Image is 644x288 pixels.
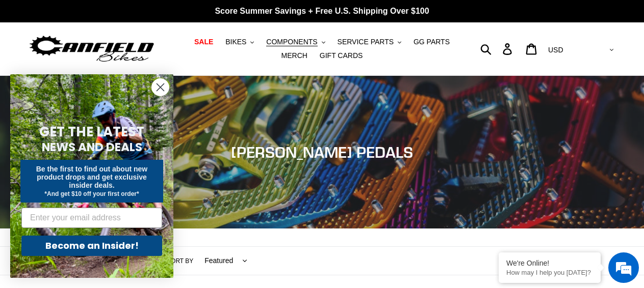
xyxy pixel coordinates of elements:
button: Close dialog [151,78,169,96]
span: GET THE LATEST [39,123,144,141]
a: GIFT CARDS [315,49,368,63]
button: Become an Insider! [21,236,162,256]
span: SALE [194,38,213,46]
span: GG PARTS [414,38,450,46]
button: BIKES [220,35,259,49]
span: Be the first to find out about new product drops and get exclusive insider deals. [36,165,148,189]
span: BIKES [225,38,246,46]
a: GG PARTS [408,35,455,49]
button: COMPONENTS [261,35,330,49]
input: Enter your email address [21,208,162,228]
span: NEWS AND DEALS [42,139,142,155]
a: SALE [189,35,218,49]
span: GIFT CARDS [320,51,363,60]
div: We're Online! [506,259,593,267]
img: Canfield Bikes [28,33,156,65]
span: MERCH [281,51,307,60]
button: SERVICE PARTS [332,35,406,49]
span: [PERSON_NAME] PEDALS [231,143,413,161]
a: MERCH [276,49,313,63]
span: *And get $10 off your first order* [44,190,139,197]
span: SERVICE PARTS [338,38,394,46]
p: How may I help you today? [506,269,593,276]
span: COMPONENTS [266,38,317,46]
